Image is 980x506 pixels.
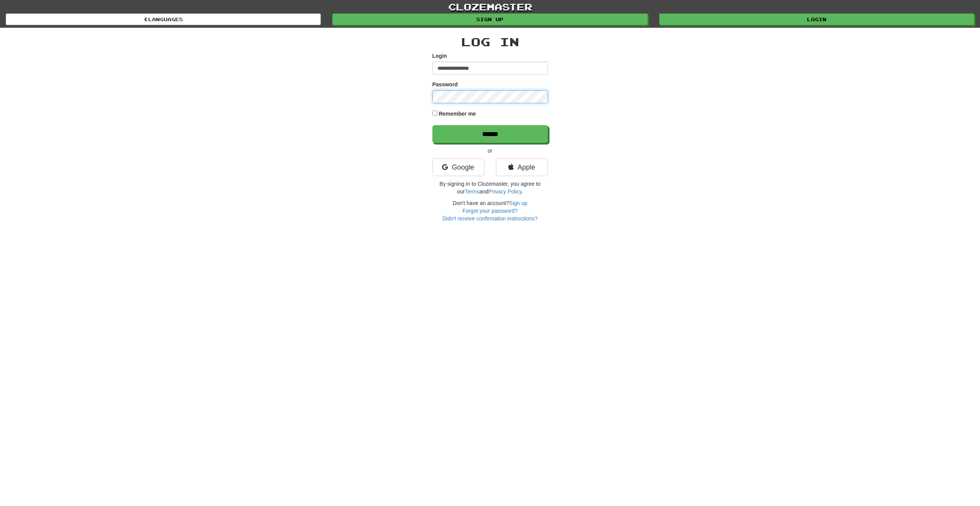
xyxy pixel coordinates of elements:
a: Forgot your password? [462,208,518,214]
h2: Log In [432,35,548,48]
a: Sign up [509,200,527,206]
p: By signing in to Clozemaster, you agree to our and . [432,180,548,195]
a: Languages [6,13,321,25]
a: Apple [496,158,548,176]
label: Login [432,52,447,60]
p: or [432,147,548,155]
label: Remember me [439,110,476,118]
a: Terms [465,188,479,195]
div: Don't have an account? [432,199,548,222]
label: Password [432,81,458,88]
a: Login [659,13,974,25]
a: Google [432,158,484,176]
a: Sign up [332,13,647,25]
a: Privacy Policy [488,188,521,195]
a: Didn't receive confirmation instructions? [442,215,538,222]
